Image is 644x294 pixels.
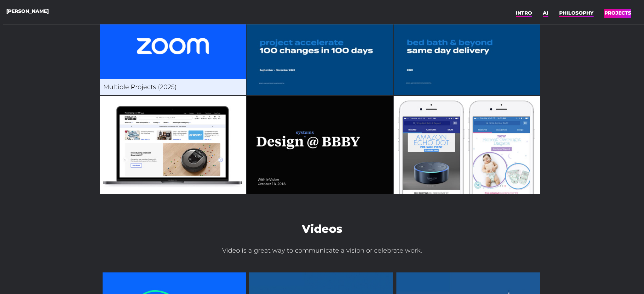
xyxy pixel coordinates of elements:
a: AI [543,8,548,18]
a: PHILOSOPHY [559,8,594,18]
p: Video is a great way to communicate a vision or celebrate work. [188,246,456,269]
a: PROJECTS [604,8,631,18]
img: BBBY%20Invision%202018.10.17%20v5_Page_01_tn.jpg [247,96,393,194]
h1: Videos [99,222,545,237]
a: [PERSON_NAME] [6,6,49,16]
a: INTRO [516,8,532,18]
img: BBBY_apps.jpg [394,96,540,194]
img: BBBY_websites.jpg [100,96,246,194]
div: Multiple Projects (2025) [100,79,246,95]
